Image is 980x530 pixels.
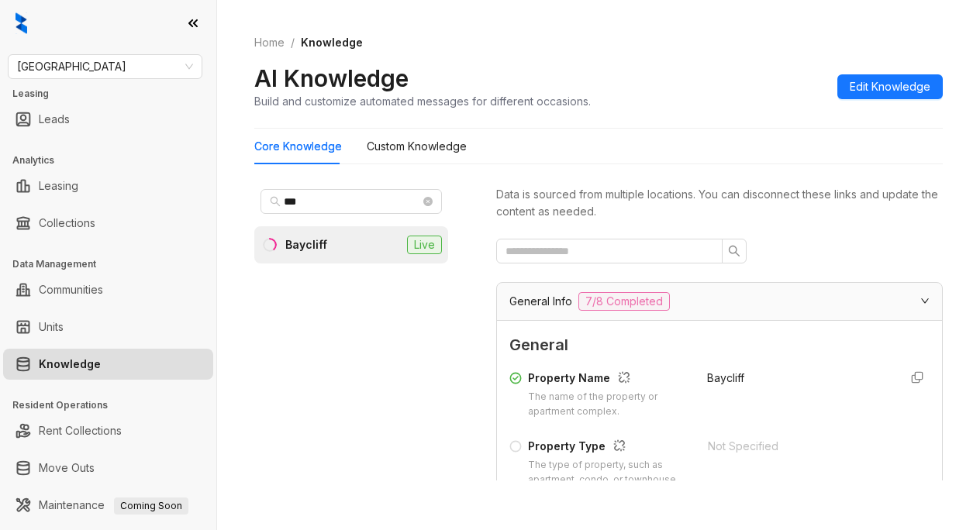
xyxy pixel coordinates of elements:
[301,36,363,49] span: Knowledge
[16,12,27,34] img: logo
[12,87,216,101] h3: Leasing
[578,292,670,311] span: 7/8 Completed
[39,453,95,484] a: Move Outs
[850,78,930,95] span: Edit Knowledge
[39,415,122,446] a: Rent Collections
[254,93,591,109] div: Build and customize automated messages for different occasions.
[12,153,216,167] h3: Analytics
[114,497,188,515] span: Coming Soon
[39,349,101,380] a: Knowledge
[407,236,442,254] span: Live
[254,138,342,155] div: Core Knowledge
[707,371,744,384] span: Baycliff
[12,398,216,412] h3: Resident Operations
[708,438,888,455] div: Not Specified
[39,208,95,239] a: Collections
[837,74,943,99] button: Edit Knowledge
[3,349,213,380] li: Knowledge
[3,311,213,342] li: Units
[528,370,688,390] div: Property Name
[367,138,467,155] div: Custom Knowledge
[528,390,688,419] div: The name of the property or apartment complex.
[270,196,281,207] span: search
[39,274,103,305] a: Communities
[728,245,740,257] span: search
[3,453,213,484] li: Move Outs
[423,197,433,206] span: close-circle
[509,333,930,357] span: General
[528,438,689,458] div: Property Type
[39,104,70,135] a: Leads
[3,208,213,239] li: Collections
[3,170,213,201] li: Leasing
[39,170,78,201] a: Leasing
[39,311,64,342] a: Units
[3,274,213,305] li: Communities
[497,283,942,320] div: General Info7/8 Completed
[3,415,213,446] li: Rent Collections
[3,490,213,521] li: Maintenance
[254,64,409,93] h2: AI Knowledge
[291,34,295,51] li: /
[496,186,943,220] div: Data is sourced from multiple locations. You can disconnect these links and update the content as...
[17,55,193,78] span: Fairfield
[285,236,327,253] div: Baycliff
[251,34,288,51] a: Home
[12,257,216,271] h3: Data Management
[920,296,930,305] span: expanded
[528,458,689,487] div: The type of property, such as apartment, condo, or townhouse.
[509,293,572,310] span: General Info
[3,104,213,135] li: Leads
